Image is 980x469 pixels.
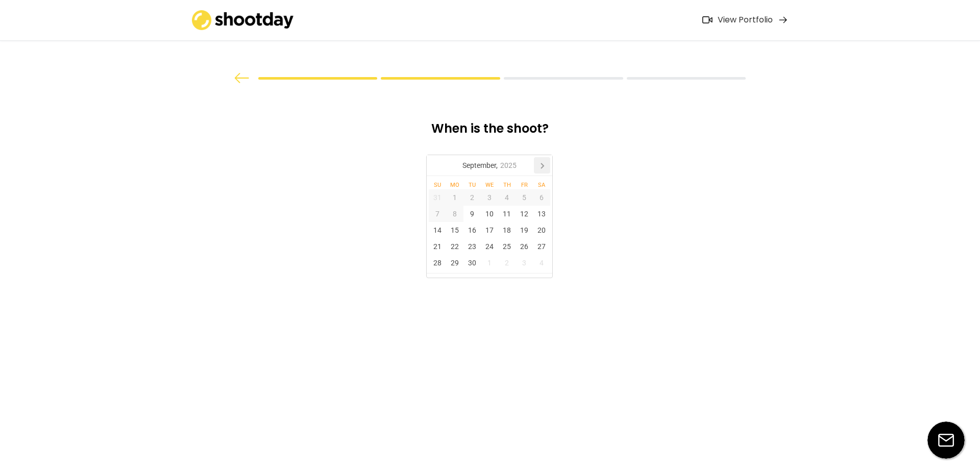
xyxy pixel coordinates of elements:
i: 2025 [500,162,517,169]
div: 18 [498,222,516,238]
img: shootday_logo.png [192,10,294,30]
div: When is the shoot? [351,120,629,144]
div: 30 [463,255,481,271]
div: 5 [516,189,533,206]
div: 31 [429,189,446,206]
div: 6 [533,189,550,206]
div: Su [429,182,446,188]
div: 4 [498,189,516,206]
div: 20 [533,222,550,238]
div: 2 [498,255,516,271]
div: 12 [516,206,533,222]
div: Fr [516,182,533,188]
div: 11 [498,206,516,222]
div: 10 [481,206,498,222]
div: 26 [516,238,533,255]
div: September, [458,157,520,174]
div: 25 [498,238,516,255]
img: arrow%20back.svg [234,73,250,83]
div: 16 [463,222,481,238]
div: 13 [533,206,550,222]
div: 29 [446,255,463,271]
div: 7 [429,206,446,222]
div: 3 [516,255,533,271]
div: 27 [533,238,550,255]
div: View Portfolio [718,15,773,26]
div: 8 [446,206,463,222]
div: We [481,182,498,188]
div: 23 [463,238,481,255]
div: Sa [533,182,550,188]
div: 22 [446,238,463,255]
div: 4 [533,255,550,271]
div: 15 [446,222,463,238]
div: Tu [463,182,481,188]
div: Th [498,182,516,188]
img: Icon%20feather-video%402x.png [702,16,713,23]
div: 3 [481,189,498,206]
div: 21 [429,238,446,255]
div: 1 [481,255,498,271]
div: 17 [481,222,498,238]
img: email-icon%20%281%29.svg [927,422,965,459]
div: 1 [446,189,463,206]
div: 28 [429,255,446,271]
div: 19 [516,222,533,238]
div: 14 [429,222,446,238]
div: 24 [481,238,498,255]
div: 2 [463,189,481,206]
div: 9 [463,206,481,222]
div: Mo [446,182,463,188]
